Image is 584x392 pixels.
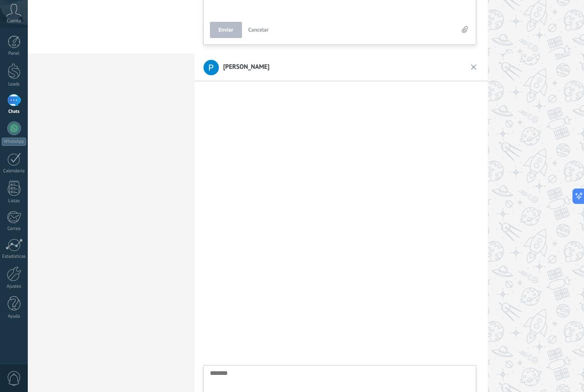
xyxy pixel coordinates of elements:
div: Leads [2,82,27,87]
button: Enviar [210,22,242,38]
div: Correo [2,226,27,232]
div: WhatsApp [2,138,26,146]
div: Estadísticas [2,254,27,259]
div: Ajustes [2,284,27,289]
span: Enviar [218,27,233,33]
div: Calendario [2,168,27,174]
span: [PERSON_NAME] [218,63,269,71]
span: Cancelar [248,26,269,33]
button: Cancelar [245,22,272,38]
div: Chats [2,109,27,115]
div: Listas [2,198,27,204]
div: Ayuda [2,314,27,319]
span: Cuenta [7,18,21,24]
img: close_notification.svg [467,60,481,74]
div: Panel [2,51,27,56]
